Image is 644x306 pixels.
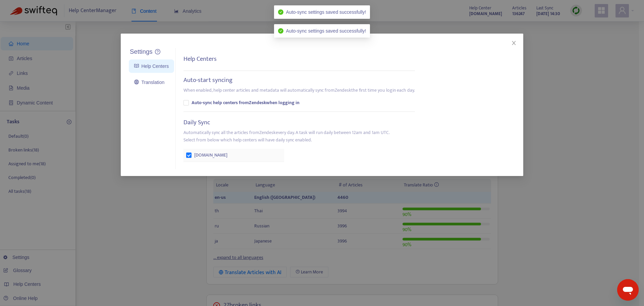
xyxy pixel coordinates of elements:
[192,99,300,106] b: Auto-sync help centers from Zendesk when logging in
[134,63,169,69] a: Help Centers
[511,40,517,46] span: close
[194,151,227,159] span: [DOMAIN_NAME]
[617,279,639,301] iframe: Button to launch messaging window
[183,119,210,127] h5: Daily Sync
[278,9,283,15] span: check-circle
[183,55,217,63] h5: Help Centers
[130,48,153,56] h5: Settings
[183,87,415,94] p: When enabled, help center articles and metadata will automatically sync from Zendesk the first ti...
[286,9,366,15] span: Auto-sync settings saved successfully!
[183,129,390,144] p: Automatically sync all the articles from Zendesk every day. A task will run daily between 12am an...
[286,28,366,34] span: Auto-sync settings saved successfully!
[510,39,518,47] button: Close
[183,77,232,84] h5: Auto-start syncing
[278,28,283,34] span: check-circle
[134,80,164,85] a: Translation
[155,49,160,55] a: question-circle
